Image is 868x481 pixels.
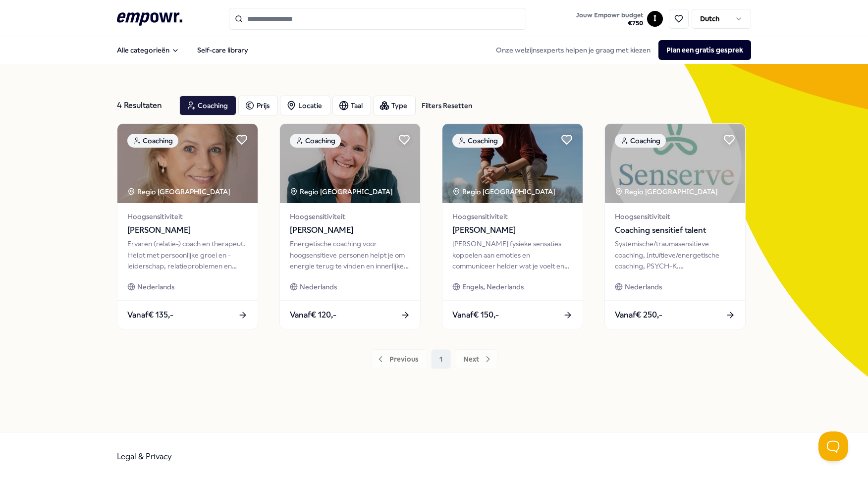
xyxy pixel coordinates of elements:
[615,211,735,222] span: Hoogsensitiviteit
[818,431,848,461] iframe: Help Scout Beacon - Open
[127,211,248,222] span: Hoogsensitiviteit
[290,309,336,321] span: Vanaf € 120,-
[117,123,258,329] a: package imageCoachingRegio [GEOGRAPHIC_DATA] Hoogsensitiviteit[PERSON_NAME]Ervaren (relatie-) coa...
[280,96,330,115] button: Locatie
[109,40,187,60] button: Alle categorieën
[290,134,341,148] div: Coaching
[615,309,662,321] span: Vanaf € 250,-
[189,40,256,60] a: Self-care library
[279,123,421,329] a: package imageCoachingRegio [GEOGRAPHIC_DATA] Hoogsensitiviteit[PERSON_NAME]Energetische coaching ...
[615,134,666,148] div: Coaching
[658,40,751,60] button: Plan een gratis gesprek
[109,40,256,60] nav: Main
[615,186,719,197] div: Regio [GEOGRAPHIC_DATA]
[442,124,583,203] img: package image
[238,96,278,115] button: Prijs
[127,238,248,271] div: Ervaren (relatie-) coach en therapeut. Helpt met persoonlijke groei en -leiderschap, relatieprobl...
[290,224,410,237] span: [PERSON_NAME]
[442,123,583,329] a: package imageCoachingRegio [GEOGRAPHIC_DATA] Hoogsensitiviteit[PERSON_NAME][PERSON_NAME] fysieke ...
[452,134,503,148] div: Coaching
[127,186,232,197] div: Regio [GEOGRAPHIC_DATA]
[452,309,499,321] span: Vanaf € 150,-
[647,11,663,27] button: I
[488,40,751,60] div: Onze welzijnsexperts helpen je graag met kiezen
[452,211,573,222] span: Hoogsensitiviteit
[462,281,524,292] span: Engels, Nederlands
[179,96,236,115] button: Coaching
[290,186,394,197] div: Regio [GEOGRAPHIC_DATA]
[452,238,573,271] div: [PERSON_NAME] fysieke sensaties koppelen aan emoties en communiceer helder wat je voelt en nodig ...
[576,19,643,27] span: € 750
[300,281,337,292] span: Nederlands
[127,224,248,237] span: [PERSON_NAME]
[117,96,171,115] div: 4 Resultaten
[127,309,173,321] span: Vanaf € 135,-
[280,124,420,203] img: package image
[574,9,645,29] button: Jouw Empowr budget€750
[452,224,573,237] span: [PERSON_NAME]
[615,224,735,237] span: Coaching sensitief talent
[605,124,745,203] img: package image
[576,11,643,19] span: Jouw Empowr budget
[422,100,472,111] div: Filters Resetten
[117,452,172,461] a: Legal & Privacy
[117,124,258,203] img: package image
[625,281,662,292] span: Nederlands
[290,211,410,222] span: Hoogsensitiviteit
[290,238,410,271] div: Energetische coaching voor hoogsensitieve personen helpt je om energie terug te vinden en innerli...
[615,238,735,271] div: Systemische/traumasensitieve coaching, Intuïtieve/energetische coaching, PSYCH-K. Loopbaancoachin...
[572,8,647,29] a: Jouw Empowr budget€750
[229,8,526,30] input: Search for products, categories or subcategories
[332,96,371,115] button: Taal
[373,96,416,115] button: Type
[127,134,178,148] div: Coaching
[452,186,557,197] div: Regio [GEOGRAPHIC_DATA]
[137,281,174,292] span: Nederlands
[604,123,746,329] a: package imageCoachingRegio [GEOGRAPHIC_DATA] HoogsensitiviteitCoaching sensitief talentSystemisch...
